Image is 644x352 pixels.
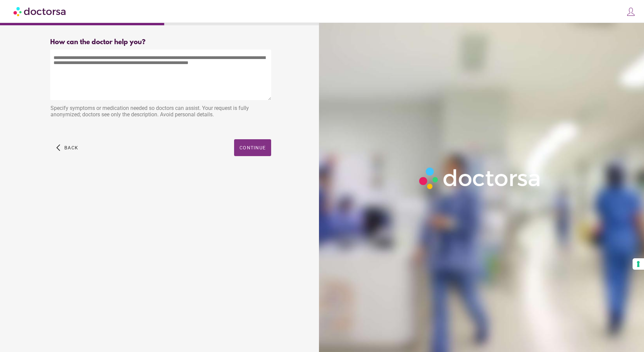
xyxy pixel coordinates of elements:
div: How can the doctor help you? [50,38,271,46]
div: Specify symptoms or medication needed so doctors can assist. Your request is fully anonymized; do... [50,101,271,123]
span: Continue [239,145,266,150]
button: arrow_back_ios Back [54,139,81,156]
button: Continue [234,139,271,156]
img: Doctorsa.com [13,4,67,19]
img: icons8-customer-100.png [626,7,636,17]
button: Your consent preferences for tracking technologies [633,258,644,270]
img: Logo-Doctorsa-trans-White-partial-flat.png [416,164,544,193]
span: Back [64,145,78,150]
